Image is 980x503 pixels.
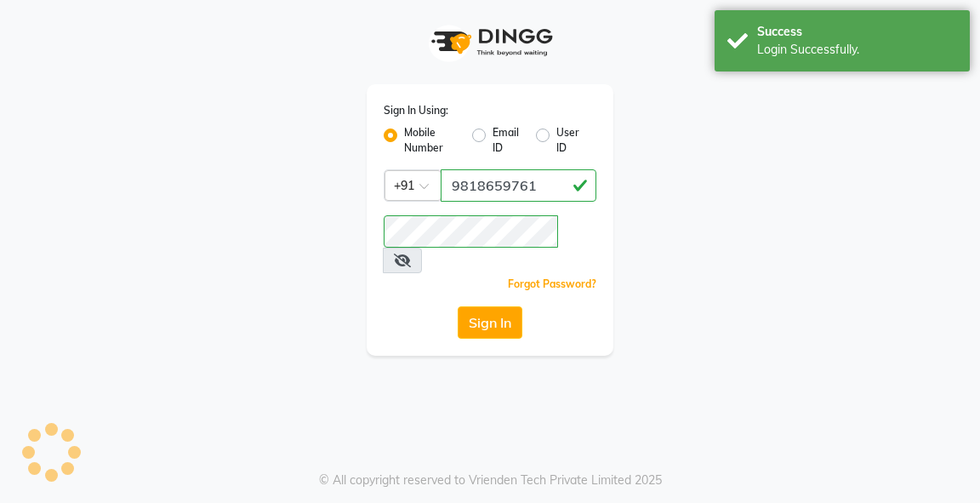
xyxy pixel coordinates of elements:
button: Sign In [458,306,522,339]
input: Username [384,215,558,248]
label: Email ID [493,125,521,156]
label: User ID [556,125,583,156]
label: Mobile Number [404,125,459,156]
div: Success [757,23,957,41]
a: Forgot Password? [508,277,596,290]
div: Login Successfully. [757,41,957,59]
img: logo1.svg [422,17,558,67]
input: Username [441,169,596,202]
label: Sign In Using: [384,103,448,118]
